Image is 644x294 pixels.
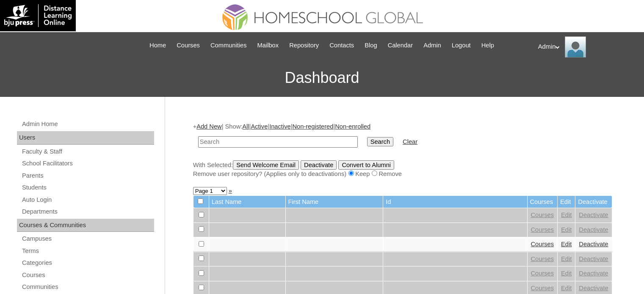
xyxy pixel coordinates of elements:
a: Edit [561,270,572,277]
td: Last Name [209,196,285,208]
a: School Facilitators [21,158,154,169]
a: Courses [531,241,554,247]
a: Home [145,41,170,50]
a: Courses [531,270,554,277]
div: Users [17,131,154,145]
a: Admin Home [21,119,154,129]
td: Edit [558,196,575,208]
span: Logout [452,41,471,50]
input: Search [198,136,358,148]
div: + | Show: | | | | [193,122,612,178]
a: Deactivate [579,285,608,291]
a: Deactivate [579,241,608,247]
input: Convert to Alumni [338,160,394,170]
a: Edit [561,256,572,262]
td: Id [383,196,527,208]
a: Courses [531,226,554,233]
span: Courses [177,41,200,50]
a: Non-registered [292,123,333,130]
a: Campuses [21,234,154,244]
a: Courses [21,270,154,280]
a: Deactivate [579,256,608,262]
span: Communities [210,41,247,50]
a: Deactivate [579,212,608,218]
a: Categories [21,258,154,268]
a: » [229,187,232,194]
span: Contacts [329,41,354,50]
a: Communities [21,282,154,292]
td: Courses [528,196,558,208]
a: Departments [21,206,154,217]
span: Blog [365,41,377,50]
a: Contacts [325,41,358,50]
span: Home [149,41,166,50]
a: Communities [206,41,251,50]
a: Edit [561,226,572,233]
a: Non-enrolled [335,123,370,130]
input: Send Welcome Email [233,160,299,170]
a: Courses [531,256,554,262]
a: Faculty & Staff [21,146,154,157]
a: All [242,123,249,130]
a: Deactivate [579,226,608,233]
a: Terms [21,246,154,256]
a: Blog [360,41,381,50]
span: Mailbox [257,41,279,50]
img: logo-white.png [4,4,72,27]
a: Courses [531,212,554,218]
a: Admin [419,41,445,50]
div: Courses & Communities [17,219,154,232]
a: Parents [21,170,154,181]
span: Calendar [388,41,413,50]
a: Active [251,123,268,130]
a: Calendar [384,41,417,50]
span: Admin [423,41,441,50]
span: Help [481,41,494,50]
span: Repository [289,41,319,50]
div: With Selected: [193,160,612,179]
div: Admin [538,36,636,58]
a: Courses [172,41,204,50]
a: Mailbox [253,41,283,50]
img: Admin Homeschool Global [565,36,586,58]
a: Edit [561,212,572,218]
a: Auto Login [21,195,154,205]
td: Deactivate [575,196,611,208]
td: First Name [286,196,383,208]
a: Edit [561,285,572,291]
a: Deactivate [579,270,608,277]
a: Logout [448,41,475,50]
a: Repository [285,41,323,50]
input: Deactivate [301,160,337,170]
a: Clear [403,138,417,145]
a: Courses [531,285,554,291]
h3: Dashboard [4,59,640,97]
a: Students [21,182,154,193]
a: Help [477,41,498,50]
input: Search [367,137,393,146]
a: Add New [196,123,221,130]
a: Edit [561,241,572,247]
div: Remove user repository? (Applies only to deactivations) Keep Remove [193,170,612,179]
a: Inactive [269,123,291,130]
